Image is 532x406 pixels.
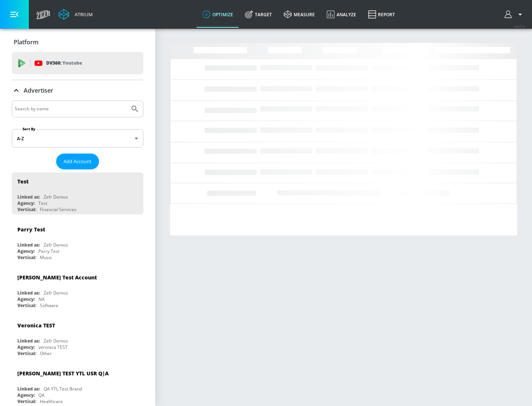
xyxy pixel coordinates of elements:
div: Advertiser [12,80,143,101]
div: TestLinked as:Zefr DemosAgency:TestVertical:Financial Services [12,172,143,214]
div: Linked as: [17,290,40,296]
div: Financial Services [40,206,76,213]
button: Add Account [56,154,99,169]
div: Vertical: [17,302,36,309]
div: QA [38,392,45,398]
p: Platform [14,38,38,46]
div: Vertical: [17,398,36,405]
span: Add Account [64,157,92,166]
a: measure [278,1,321,28]
div: Parry Test [17,226,45,233]
div: Test [38,200,47,206]
div: Healthcare [40,398,63,405]
p: Youtube [62,59,82,67]
div: A-Z [12,129,143,148]
div: Agency: [17,200,35,206]
div: Agency: [17,344,35,350]
div: [PERSON_NAME] TEST YTL USR Q|A [17,370,109,377]
div: Parry TestLinked as:Zefr DemosAgency:Parry TestVertical:Music [12,220,143,262]
div: veronica TEST [38,344,68,350]
div: Linked as: [17,338,40,344]
div: DV360: Youtube [12,52,143,74]
div: Agency: [17,248,35,254]
div: Zefr Demos [44,290,68,296]
div: Vertical: [17,350,36,357]
div: [PERSON_NAME] Test AccountLinked as:Zefr DemosAgency:NAVertical:Software [12,268,143,310]
div: Veronica TESTLinked as:Zefr DemosAgency:veronica TESTVertical:Other [12,316,143,358]
a: Report [362,1,401,28]
div: Parry Test [38,248,59,254]
div: Linked as: [17,386,40,392]
div: NA [38,296,45,302]
a: optimize [197,1,239,28]
div: Software [40,302,58,309]
span: v 4.25.4 [514,24,525,28]
div: QA YTL Test Brand [44,386,82,392]
div: Atrium [72,11,93,18]
a: Analyze [321,1,362,28]
div: Platform [12,32,143,52]
label: Sort By [21,127,37,131]
div: Other [40,350,52,357]
div: Zefr Demos [44,338,68,344]
div: Vertical: [17,254,36,261]
p: DV360: [46,59,82,67]
input: Search by name [15,104,127,114]
div: Music [40,254,52,261]
div: Zefr Demos [44,194,68,200]
div: Linked as: [17,194,40,200]
div: Linked as: [17,242,40,248]
div: Agency: [17,392,35,398]
div: Veronica TEST [17,322,55,329]
a: Target [239,1,278,28]
div: Test [17,178,28,185]
div: Vertical: [17,206,36,213]
a: Atrium [58,9,93,20]
div: Zefr Demos [44,242,68,248]
p: Advertiser [24,86,53,94]
div: Agency: [17,296,35,302]
div: [PERSON_NAME] Test Account [17,274,97,281]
